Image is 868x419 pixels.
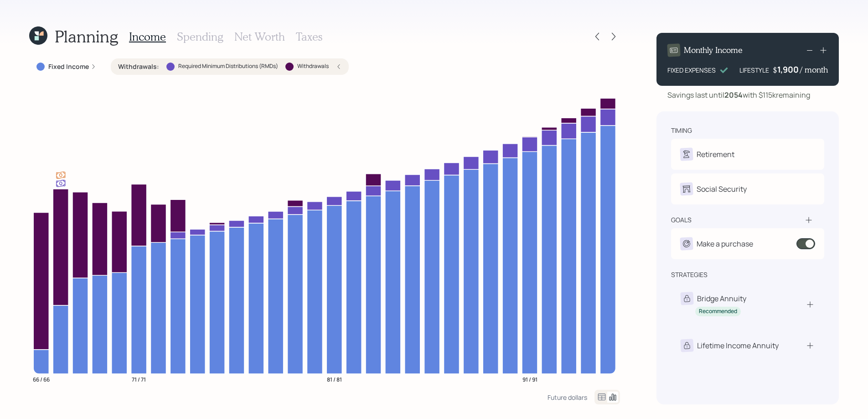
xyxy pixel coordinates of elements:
div: LIFESTYLE [739,65,769,75]
div: Make a purchase [697,238,753,249]
h3: Taxes [296,30,322,43]
div: Retirement [697,149,734,160]
tspan: 66 / 66 [33,375,50,383]
h3: Income [129,30,166,43]
div: goals [671,215,692,225]
div: timing [671,126,692,135]
tspan: 81 / 81 [327,375,342,383]
label: Withdrawals [297,63,329,70]
div: 1,900 [777,64,800,75]
tspan: 91 / 91 [522,375,537,383]
h3: Net Worth [234,30,285,43]
h4: Monthly Income [684,45,743,55]
div: Future dollars [548,393,587,402]
tspan: 71 / 71 [132,375,146,383]
label: Required Minimum Distributions (RMDs) [178,63,278,70]
div: Social Security [697,183,747,194]
div: Lifetime Income Annuity [697,340,779,351]
div: Bridge Annuity [697,293,746,304]
h4: $ [773,65,777,75]
div: strategies [671,270,708,279]
b: 2054 [724,90,743,100]
h4: / month [800,65,828,75]
h3: Spending [177,30,223,43]
label: Withdrawals : [118,62,159,71]
div: FIXED EXPENSES [667,65,716,75]
h1: Planning [55,26,118,46]
label: Fixed Income [48,62,89,71]
div: Savings last until with $115k remaining [667,89,810,100]
div: Recommended [699,308,737,315]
